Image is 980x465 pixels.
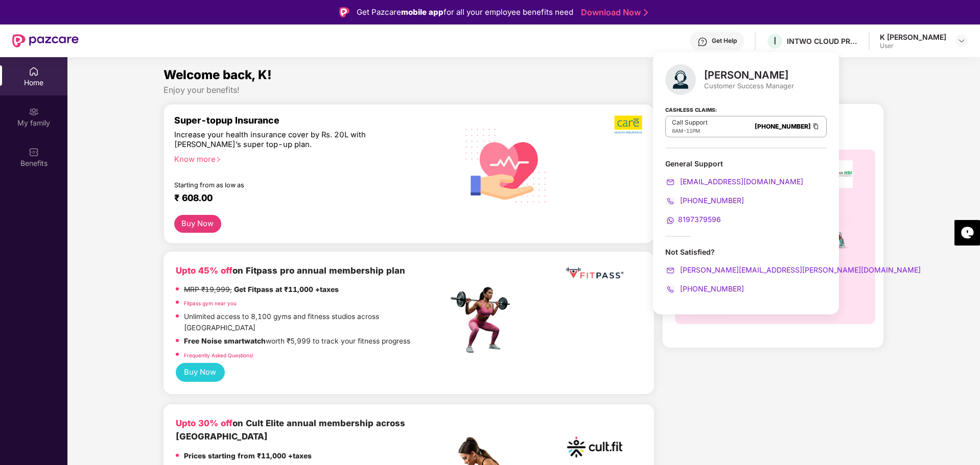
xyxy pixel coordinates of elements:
[665,215,721,224] a: 8197379596
[880,42,946,50] div: User
[174,130,404,150] div: Increase your health insurance cover by Rs. 20L with [PERSON_NAME]’s super top-up plan.
[678,265,921,274] span: [PERSON_NAME][EMAIL_ADDRESS][PERSON_NAME][DOMAIN_NAME]
[686,128,700,134] span: 11PM
[665,104,717,115] strong: Cashless Claims:
[665,247,827,257] div: Not Satisfied?
[697,37,708,47] img: svg+xml;base64,PHN2ZyBpZD0iSGVscC0zMngzMiIgeG1sbnM9Imh0dHA6Ly93d3cudzMub3JnLzIwMDAvc3ZnIiB3aWR0aD...
[880,32,946,42] div: K [PERSON_NAME]
[665,177,803,186] a: [EMAIL_ADDRESS][DOMAIN_NAME]
[401,7,444,17] strong: mobile app
[787,36,858,46] div: INTWO CLOUD PRIVATE LIMITED
[164,85,884,95] div: Enjoy your benefits!
[665,196,675,206] img: svg+xml;base64,PHN2ZyB4bWxucz0iaHR0cDovL3d3dy53My5vcmcvMjAwMC9zdmciIHdpZHRoPSIyMCIgaGVpZ2h0PSIyMC...
[665,159,827,226] div: General Support
[712,37,737,45] div: Get Help
[665,247,827,295] div: Not Satisfied?
[665,196,744,205] a: [PHONE_NUMBER]
[176,265,405,276] b: on Fitpass pro annual membership plan
[665,215,675,226] img: svg+xml;base64,PHN2ZyB4bWxucz0iaHR0cDovL3d3dy53My5vcmcvMjAwMC9zdmciIHdpZHRoPSIyMCIgaGVpZ2h0PSIyMC...
[174,215,221,233] button: Buy Now
[29,147,39,157] img: svg+xml;base64,PHN2ZyBpZD0iQmVuZWZpdHMiIHhtbG5zPSJodHRwOi8vd3d3LnczLm9yZy8yMDAwL3N2ZyIgd2lkdGg9Ij...
[644,7,648,18] img: Stroke
[176,265,232,276] b: Upto 45% off
[704,81,794,90] div: Customer Success Manager
[755,123,811,130] a: [PHONE_NUMBER]
[164,67,272,82] span: Welcome back, K!
[774,35,776,47] span: I
[174,181,405,188] div: Starting from as low as
[457,115,555,214] img: svg+xml;base64,PHN2ZyB4bWxucz0iaHR0cDovL3d3dy53My5vcmcvMjAwMC9zdmciIHhtbG5zOnhsaW5rPSJodHRwOi8vd3...
[665,265,675,276] img: svg+xml;base64,PHN2ZyB4bWxucz0iaHR0cDovL3d3dy53My5vcmcvMjAwMC9zdmciIHdpZHRoPSIyMCIgaGVpZ2h0PSIyMC...
[665,265,921,274] a: [PERSON_NAME][EMAIL_ADDRESS][PERSON_NAME][DOMAIN_NAME]
[614,115,643,134] img: b5dec4f62d2307b9de63beb79f102df3.png
[357,6,573,18] div: Get Pazcare for all your employee benefits need
[581,7,645,18] a: Download Now
[678,215,721,224] span: 8197379596
[812,122,820,131] img: Clipboard Icon
[216,157,221,162] span: right
[825,160,853,188] img: insurerLogo
[12,34,79,47] img: New Pazcare Logo
[958,37,966,45] img: svg+xml;base64,PHN2ZyBpZD0iRHJvcGRvd24tMzJ4MzIiIHhtbG5zPSJodHRwOi8vd3d3LnczLm9yZy8yMDAwL3N2ZyIgd2...
[184,452,312,460] strong: Prices starting from ₹11,000 +taxes
[665,64,696,95] img: svg+xml;base64,PHN2ZyB4bWxucz0iaHR0cDovL3d3dy53My5vcmcvMjAwMC9zdmciIHhtbG5zOnhsaW5rPSJodHRwOi8vd3...
[678,196,744,205] span: [PHONE_NUMBER]
[29,66,39,77] img: svg+xml;base64,PHN2ZyBpZD0iSG9tZSIgeG1sbnM9Imh0dHA6Ly93d3cudzMub3JnLzIwMDAvc3ZnIiB3aWR0aD0iMjAiIG...
[564,264,625,283] img: fppp.png
[174,155,442,162] div: Know more
[665,284,744,293] a: [PHONE_NUMBER]
[678,284,744,293] span: [PHONE_NUMBER]
[176,418,405,442] b: on Cult Elite annual membership across [GEOGRAPHIC_DATA]
[184,352,253,358] a: Frequently Asked Questions!
[29,107,39,117] img: svg+xml;base64,PHN2ZyB3aWR0aD0iMjAiIGhlaWdodD0iMjAiIHZpZXdCb3g9IjAgMCAyMCAyMCIgZmlsbD0ibm9uZSIgeG...
[184,336,410,347] p: worth ₹5,999 to track your fitness progress
[176,418,232,428] b: Upto 30% off
[184,285,232,293] del: MRP ₹19,999,
[704,69,794,81] div: [PERSON_NAME]
[448,284,519,356] img: fpp.png
[174,115,448,126] div: Super-topup Insurance
[184,337,266,345] strong: Free Noise smartwatch
[665,159,827,168] div: General Support
[176,363,225,382] button: Buy Now
[174,192,438,205] div: ₹ 608.00
[665,284,675,295] img: svg+xml;base64,PHN2ZyB4bWxucz0iaHR0cDovL3d3dy53My5vcmcvMjAwMC9zdmciIHdpZHRoPSIyMCIgaGVpZ2h0PSIyMC...
[672,128,683,134] span: 8AM
[678,177,803,186] span: [EMAIL_ADDRESS][DOMAIN_NAME]
[665,177,675,187] img: svg+xml;base64,PHN2ZyB4bWxucz0iaHR0cDovL3d3dy53My5vcmcvMjAwMC9zdmciIHdpZHRoPSIyMCIgaGVpZ2h0PSIyMC...
[672,127,708,135] div: -
[339,7,349,17] img: Logo
[234,285,339,293] strong: Get Fitpass at ₹11,000 +taxes
[672,118,708,127] p: Call Support
[184,300,237,306] a: Fitpass gym near you
[184,311,448,333] p: Unlimited access to 8,100 gyms and fitness studios across [GEOGRAPHIC_DATA]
